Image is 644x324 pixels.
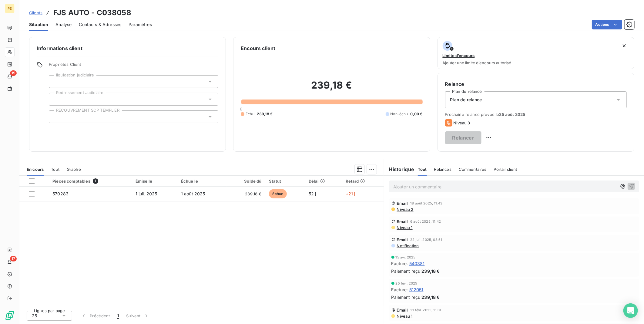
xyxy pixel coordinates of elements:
div: Délai [309,179,338,184]
div: Retard [346,179,380,184]
span: 15 [10,70,17,76]
span: Commentaires [459,167,487,172]
div: Émise le [136,179,174,184]
div: Pièces comptables [52,178,128,184]
span: Situation [29,22,48,28]
div: PE [5,4,15,13]
span: Email [397,219,408,224]
span: Facture : [391,260,408,267]
span: Niveau 2 [396,207,414,212]
span: 17 [10,256,17,262]
span: Paramètres [129,22,152,28]
span: 25 févr. 2025 [396,282,418,285]
span: 21 févr. 2025, 11:01 [410,308,441,312]
span: 25 [32,313,37,319]
a: Clients [29,10,42,16]
img: Logo LeanPay [5,311,15,320]
span: Relances [434,167,451,172]
span: 1 [93,178,98,184]
span: Email [397,308,408,312]
span: Notification [396,243,419,248]
span: 239,18 € [230,191,261,197]
h2: 239,18 € [241,79,422,97]
span: Limite d’encours [443,53,475,58]
span: 25 août 2025 [499,112,525,117]
span: échue [269,189,287,198]
span: 512051 [409,286,424,293]
span: 22 juil. 2025, 08:51 [410,238,442,241]
span: Niveau 3 [454,120,470,125]
span: Paiement reçu [391,294,421,300]
span: 52 j [309,191,316,196]
span: 1 août 2025 [181,191,205,196]
input: Ajouter une valeur [54,114,59,120]
span: Ajouter une limite d’encours autorisé [443,60,512,65]
input: Ajouter une valeur [54,96,59,102]
div: Open Intercom Messenger [623,303,638,318]
span: Propriétés Client [49,62,218,70]
span: Email [397,201,408,206]
span: Facture : [391,286,408,293]
span: 239,18 € [257,111,273,117]
span: 570283 [52,191,69,196]
button: Relancer [445,131,482,144]
span: 15 avr. 2025 [396,255,416,259]
span: Email [397,237,408,242]
a: 15 [5,72,14,81]
h6: Informations client [37,45,218,52]
span: 239,18 € [422,268,440,274]
span: 0,00 € [411,111,423,117]
h3: FJS AUTO - C038058 [53,7,131,18]
h6: Encours client [241,45,275,52]
span: 540381 [409,260,425,267]
span: Portail client [494,167,517,172]
span: En cours [27,167,44,172]
span: 1 [117,313,119,319]
button: 1 [114,309,122,322]
div: Solde dû [230,179,261,184]
span: Analyse [55,22,72,28]
div: Statut [269,179,301,184]
span: Tout [51,167,59,172]
span: 0 [240,106,242,111]
span: Tout [418,167,427,172]
button: Actions [592,20,622,29]
span: Graphe [67,167,81,172]
h6: Relance [445,80,627,88]
button: Suivant [122,309,153,322]
span: 6 août 2025, 11:42 [410,220,441,223]
div: Échue le [181,179,223,184]
span: Non-échu [391,111,408,117]
span: Plan de relance [450,97,482,103]
button: Limite d’encoursAjouter une limite d’encours autorisé [438,37,634,69]
h6: Historique [384,166,414,173]
input: Ajouter une valeur [54,79,59,84]
span: Paiement reçu [391,268,421,274]
span: Contacts & Adresses [79,22,121,28]
span: 239,18 € [422,294,440,300]
button: Précédent [77,309,114,322]
span: Clients [29,10,42,15]
span: Échu [246,111,254,117]
span: 1 juil. 2025 [136,191,157,196]
span: Niveau 1 [396,225,413,230]
span: 18 août 2025, 11:43 [410,201,442,205]
span: Prochaine relance prévue le [445,112,627,117]
span: Niveau 1 [396,314,413,319]
span: +21 j [346,191,355,196]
